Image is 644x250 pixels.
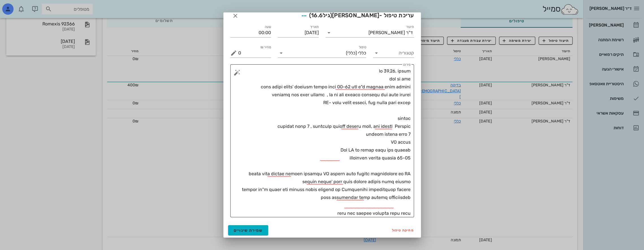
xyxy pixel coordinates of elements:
button: מחיר ₪ appended action [230,50,237,56]
span: 16.6 [311,12,323,19]
span: שמירת שינויים [234,228,263,233]
span: מחיקת טיפול [392,228,414,232]
div: ד"ר [PERSON_NAME] [368,30,413,35]
span: עריכת טיפול - [299,11,414,21]
span: כללי [358,51,366,56]
button: שמירת שינויים [228,225,268,235]
label: שעה [265,25,271,29]
label: פירוט [403,63,411,67]
label: תאריך [310,25,319,29]
button: מחיקת טיפול [390,226,416,234]
label: תיעוד [406,25,414,29]
span: (כללי) [346,51,357,56]
span: (גיל ) [309,12,332,19]
span: [PERSON_NAME] [332,12,379,19]
div: תיעודד"ר [PERSON_NAME] [326,28,414,37]
label: מחיר ₪ [261,45,271,49]
label: טיפול [359,45,366,49]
